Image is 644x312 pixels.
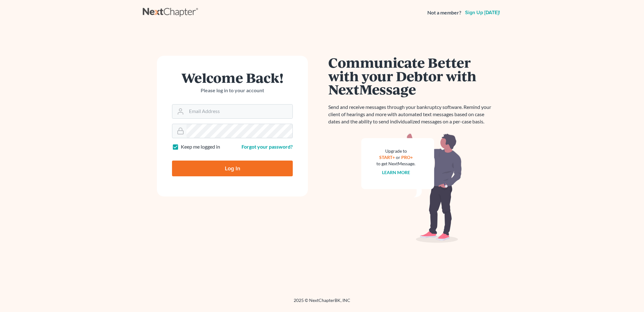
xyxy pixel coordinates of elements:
[376,148,415,154] div: Upgrade to
[172,87,293,94] p: Please log in to your account
[361,133,462,243] img: nextmessage_bg-59042aed3d76b12b5cd301f8e5b87938c9018125f34e5fa2b7a6b67550977c72.svg
[396,155,400,160] span: or
[427,9,461,16] strong: Not a member?
[464,10,501,15] a: Sign up [DATE]!
[328,104,495,125] p: Send and receive messages through your bankruptcy software. Remind your client of hearings and mo...
[172,71,293,84] h1: Welcome Back!
[186,105,292,118] input: Email Address
[172,161,293,176] input: Log In
[376,161,415,167] div: to get NextMessage.
[241,144,293,150] a: Forgot your password?
[328,56,495,96] h1: Communicate Better with your Debtor with NextMessage
[143,297,501,309] div: 2025 © NextChapterBK, INC
[379,155,395,160] a: START+
[181,143,220,150] label: Keep me logged in
[382,170,410,175] a: Learn more
[401,155,413,160] a: PRO+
